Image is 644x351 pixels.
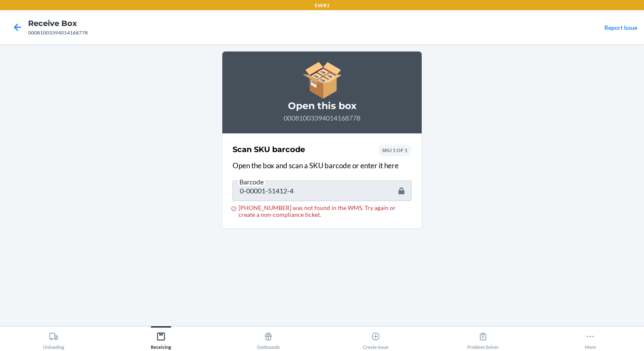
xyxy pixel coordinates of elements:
[363,328,388,350] div: Create Issue
[28,29,88,37] div: 00081003394014168778
[233,144,305,155] h2: Scan SKU barcode
[233,181,411,201] input: Barcode [PHONE_NUMBER] was not found in the WMS. Try again or create a non-compliance ticket.
[238,178,265,186] span: Barcode
[233,113,411,123] p: 00081003394014168778
[429,326,537,350] button: Problem Solver
[151,328,171,350] div: Receiving
[315,2,330,9] p: EWR1
[467,328,499,350] div: Problem Solver
[382,147,408,154] p: SKU 1 OF 1
[28,18,88,29] h4: Receive Box
[215,326,322,350] button: Outbounds
[257,328,280,350] div: Outbounds
[604,24,637,31] a: Report Issue
[233,99,411,113] h3: Open this box
[233,160,411,171] p: Open the box and scan a SKU barcode or enter it here
[107,326,215,350] button: Receiving
[322,326,429,350] button: Create Issue
[233,204,411,218] div: [PHONE_NUMBER] was not found in the WMS. Try again or create a non-compliance ticket.
[537,326,644,350] button: More
[585,328,596,350] div: More
[43,328,64,350] div: Unloading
